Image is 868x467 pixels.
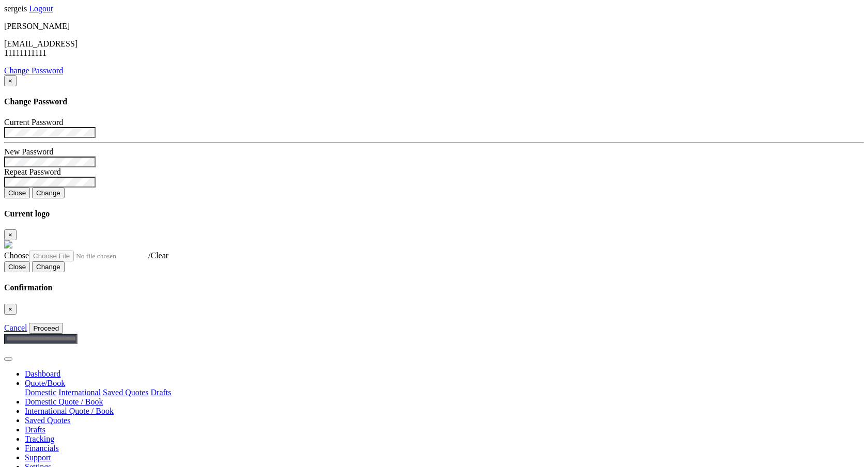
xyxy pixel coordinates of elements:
button: Proceed [29,323,63,334]
a: Drafts [25,425,45,434]
button: Close [4,229,17,240]
button: Close [4,261,30,272]
a: Logout [29,4,53,13]
span: × [8,231,12,239]
a: Drafts [151,388,172,397]
a: Quote/Book [25,379,65,387]
label: New Password [4,147,54,156]
a: Financials [25,444,59,453]
h4: Change Password [4,97,864,106]
a: Cancel [4,323,27,332]
button: Toggle navigation [4,357,12,361]
a: Support [25,453,51,462]
a: Choose [4,251,148,260]
p: [EMAIL_ADDRESS] 11111111111 [4,39,864,58]
label: Repeat Password [4,167,61,176]
p: [PERSON_NAME] [4,22,864,31]
button: Close [4,304,17,315]
div: Quote/Book [25,388,864,397]
button: Change [32,261,65,272]
a: Domestic Quote / Book [25,397,103,406]
a: Saved Quotes [25,416,70,425]
span: × [8,77,12,85]
a: Change Password [4,66,63,75]
img: GetCustomerLogo [4,240,12,248]
span: sergeis [4,4,27,13]
a: International [58,388,101,397]
a: International Quote / Book [25,407,114,415]
a: Dashboard [25,369,60,378]
a: Tracking [25,434,54,443]
a: Domestic [25,388,56,397]
h4: Confirmation [4,283,864,292]
div: / [4,251,864,261]
h4: Current logo [4,209,864,219]
button: Close [4,188,30,198]
a: Saved Quotes [103,388,148,397]
label: Current Password [4,118,63,127]
a: Clear [150,251,168,260]
button: Change [32,188,65,198]
button: Close [4,75,17,86]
